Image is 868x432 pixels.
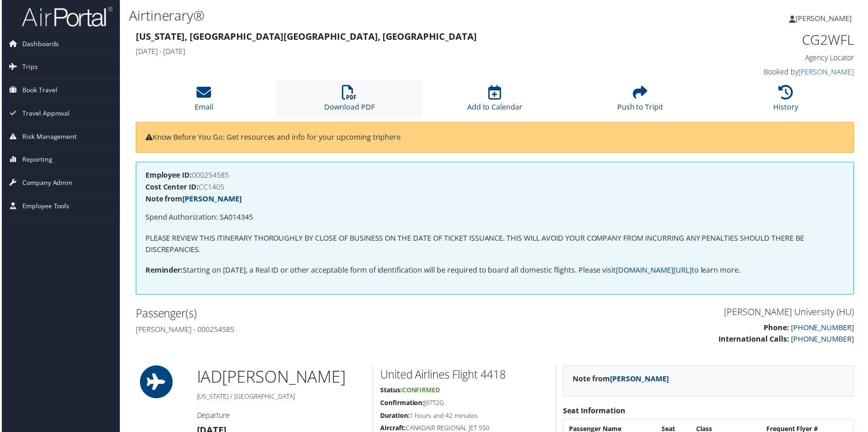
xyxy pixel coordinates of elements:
[775,90,800,112] a: History
[181,195,241,205] a: [PERSON_NAME]
[21,32,57,55] span: Dashboards
[617,266,692,276] a: [DOMAIN_NAME][URL]
[144,132,846,144] p: Know Before You Go: Get resources and info for your upcoming trip
[134,30,477,42] strong: [US_STATE], [GEOGRAPHIC_DATA] [GEOGRAPHIC_DATA], [GEOGRAPHIC_DATA]
[686,67,856,77] h4: Booked by
[21,56,36,79] span: Trips
[800,67,856,77] a: [PERSON_NAME]
[792,324,856,334] a: [PHONE_NUMBER]
[196,367,366,390] h1: IAD [PERSON_NAME]
[144,266,182,276] strong: Reminder:
[792,335,856,345] a: [PHONE_NUMBER]
[618,90,664,112] a: Push to Tripit
[134,307,488,322] h2: Passenger(s)
[196,412,366,422] h4: Departure
[194,90,212,112] a: Email
[573,375,670,385] strong: Note from
[720,335,790,345] strong: International Calls:
[21,79,56,102] span: Book Travel
[144,195,241,205] strong: Note from
[380,387,402,396] strong: Status:
[21,126,75,148] span: Risk Management
[21,149,51,172] span: Reporting
[380,400,549,409] h5: J97T2G
[765,324,790,334] strong: Phone:
[380,413,409,421] strong: Duration:
[380,369,549,384] h2: United Airlines Flight 4418
[134,47,672,57] h4: [DATE] - [DATE]
[380,413,549,422] h5: 1 hours and 42 minutes
[144,171,191,181] strong: Employee ID:
[402,387,440,396] span: Confirmed
[790,5,863,32] a: [PERSON_NAME]
[502,307,856,320] h3: [PERSON_NAME] University (HU)
[20,6,111,27] img: airportal-logo.png
[144,266,846,278] p: Starting on [DATE], a Real ID or other acceptable form of identification will be required to boar...
[686,53,856,63] h4: Agency Locator
[380,400,424,409] strong: Confirmation:
[144,172,846,179] h4: 000254585
[324,90,374,112] a: Download PDF
[21,102,68,125] span: Travel Approval
[134,326,488,336] h4: [PERSON_NAME] - 000254585
[467,90,523,112] a: Add to Calendar
[563,407,626,417] strong: Seat Information
[144,212,846,224] p: Spend Authorization: SA014345
[128,6,618,25] h1: Airtinerary®
[144,183,198,193] strong: Cost Center ID:
[21,172,71,195] span: Company Admin
[610,375,670,385] a: [PERSON_NAME]
[21,195,68,218] span: Employee Tools
[196,394,366,403] h5: [US_STATE] / [GEOGRAPHIC_DATA]
[144,233,846,257] p: PLEASE REVIEW THIS ITINERARY THOROUGHLY BY CLOSE OF BUSINESS ON THE DATE OF TICKET ISSUANCE. THIS...
[385,132,401,142] a: here
[686,30,856,49] h1: CG2WFL
[144,184,846,191] h4: CC1405
[797,13,853,23] span: [PERSON_NAME]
